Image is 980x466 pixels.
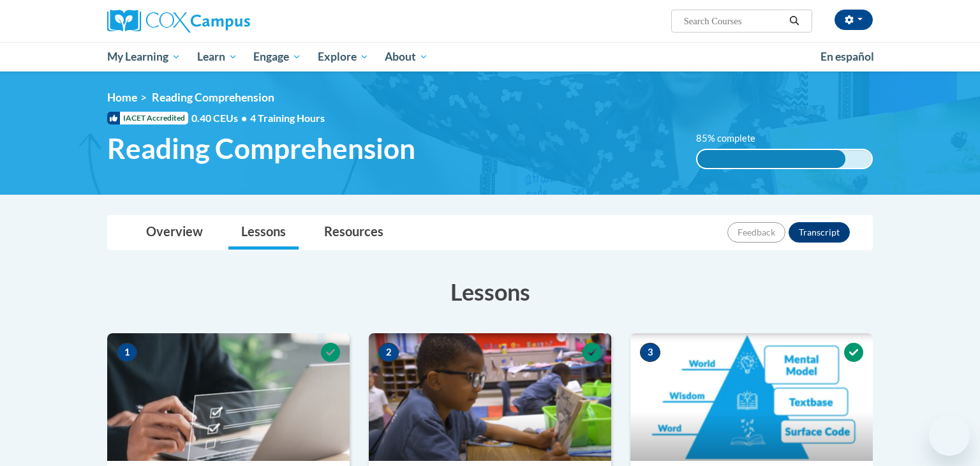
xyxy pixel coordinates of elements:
[107,91,137,104] a: Home
[311,216,396,250] a: Resources
[197,49,237,64] span: Learn
[133,216,216,250] a: Overview
[683,13,785,29] input: Search Courses
[189,42,246,71] a: Learn
[107,10,350,33] a: Cox Campus
[107,132,415,165] span: Reading Comprehension
[727,222,785,243] button: Feedback
[785,13,804,29] button: Search
[378,343,399,362] span: 2
[696,132,769,146] label: 85% complete
[789,222,850,243] button: Transcript
[107,276,873,308] h3: Lessons
[812,43,882,70] a: En español
[117,343,137,362] span: 1
[630,333,873,461] img: Course Image
[107,10,250,33] img: Cox Campus
[318,49,369,64] span: Explore
[253,49,301,64] span: Engage
[385,49,428,64] span: About
[107,49,181,64] span: My Learning
[99,42,189,71] a: My Learning
[697,150,845,168] div: 85% complete
[640,343,660,362] span: 3
[835,10,873,30] button: Account Settings
[228,216,299,250] a: Lessons
[241,112,247,124] span: •
[107,333,350,461] img: Course Image
[377,42,437,71] a: About
[152,91,274,104] span: Reading Comprehension
[250,112,325,124] span: 4 Training Hours
[88,42,892,71] div: Main menu
[245,42,309,71] a: Engage
[309,42,377,71] a: Explore
[191,111,250,125] span: 0.40 CEUs
[369,333,611,461] img: Course Image
[107,112,188,124] span: IACET Accredited
[820,50,874,63] span: En español
[929,415,970,456] iframe: Button to launch messaging window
